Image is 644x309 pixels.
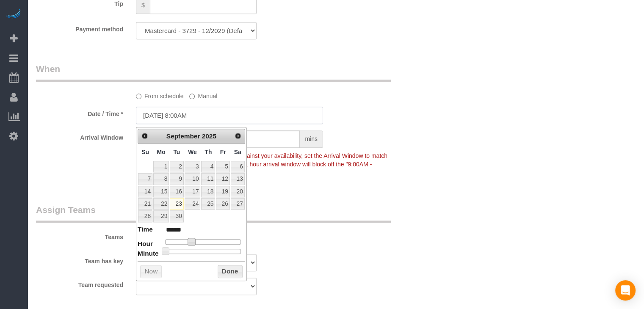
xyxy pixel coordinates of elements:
[136,94,141,99] input: From schedule
[216,198,229,210] a: 26
[36,63,391,82] legend: When
[170,173,183,185] a: 9
[170,210,183,222] a: 30
[5,8,22,20] img: Automaid Logo
[232,130,244,142] a: Next
[170,198,183,210] a: 23
[166,132,200,140] span: September
[170,161,183,172] a: 2
[185,186,201,197] a: 17
[36,204,391,223] legend: Assign Teams
[185,198,201,210] a: 24
[205,149,212,155] span: Thursday
[201,198,215,210] a: 25
[220,149,226,155] span: Friday
[216,161,229,172] a: 5
[136,152,387,176] span: To make this booking count against your availability, set the Arrival Window to match a spot on y...
[185,173,201,185] a: 10
[189,94,195,99] input: Manual
[138,186,152,197] a: 14
[157,149,166,155] span: Monday
[138,173,152,185] a: 7
[30,230,130,241] label: Teams
[136,107,323,124] input: MM/DD/YYYY HH:MM
[138,225,153,235] dt: Time
[185,161,201,172] a: 3
[615,280,636,301] div: Open Intercom Messenger
[141,149,149,155] span: Sunday
[173,149,180,155] span: Tuesday
[138,239,153,250] dt: Hour
[30,22,130,33] label: Payment method
[201,186,215,197] a: 18
[231,173,245,185] a: 13
[216,173,229,185] a: 12
[153,210,169,222] a: 29
[218,265,243,279] button: Done
[235,132,241,139] span: Next
[138,249,159,259] dt: Minute
[153,173,169,185] a: 8
[170,186,183,197] a: 16
[188,149,197,155] span: Wednesday
[202,132,216,140] span: 2025
[136,89,184,100] label: From schedule
[201,161,215,172] a: 4
[138,198,152,210] a: 21
[201,173,215,185] a: 11
[234,149,241,155] span: Saturday
[231,198,245,210] a: 27
[231,186,245,197] a: 20
[141,132,148,139] span: Prev
[216,186,229,197] a: 19
[30,254,130,265] label: Team has key
[30,130,130,142] label: Arrival Window
[153,186,169,197] a: 15
[231,161,245,172] a: 6
[139,130,151,142] a: Prev
[300,130,323,148] span: mins
[189,89,217,100] label: Manual
[30,107,130,118] label: Date / Time *
[138,210,152,222] a: 28
[153,198,169,210] a: 22
[140,265,162,279] button: Now
[30,278,130,289] label: Team requested
[153,161,169,172] a: 1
